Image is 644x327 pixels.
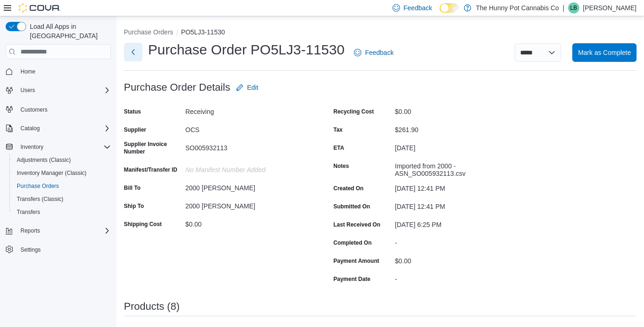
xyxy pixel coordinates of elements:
div: [DATE] 12:41 PM [395,181,520,192]
span: Edit [247,83,258,92]
button: Customers [2,102,115,116]
a: Customers [17,104,51,115]
span: Inventory Manager (Classic) [17,169,87,177]
span: Feedback [404,3,432,13]
span: Home [20,68,35,75]
span: Settings [17,244,111,255]
span: Settings [20,246,41,254]
span: Adjustments (Classic) [13,154,111,166]
label: Supplier [124,126,146,133]
span: Transfers [13,207,111,218]
span: Mark as Complete [578,48,631,57]
h3: Products (8) [124,301,180,312]
div: $0.00 [185,217,310,228]
h3: Purchase Order Details [124,82,230,93]
span: Feedback [365,48,393,57]
button: Catalog [17,123,43,134]
nav: An example of EuiBreadcrumbs [124,27,637,39]
span: Home [17,66,111,77]
a: Adjustments (Classic) [13,154,75,166]
label: Last Received On [333,221,380,228]
button: Transfers (Classic) [9,193,115,206]
a: Settings [17,244,44,255]
button: Home [2,65,115,78]
div: Imported from 2000 - ASN_SO005932113.csv [395,159,520,177]
span: LB [570,2,577,13]
span: Inventory Manager (Classic) [13,167,111,179]
label: Payment Date [333,275,370,283]
button: Users [17,85,39,96]
button: Inventory [2,140,115,153]
button: Inventory Manager (Classic) [9,167,115,180]
div: $0.00 [395,254,520,265]
div: - [395,235,520,247]
div: 2000 [PERSON_NAME] [185,199,310,210]
span: Inventory [20,143,43,151]
img: Cova [19,3,61,13]
div: Lori Brown [568,2,579,13]
span: Customers [20,106,47,113]
div: SO005932113 [185,140,310,152]
span: Catalog [20,125,40,132]
label: Bill To [124,184,141,192]
button: Reports [17,225,44,236]
a: Feedback [350,43,397,62]
a: Transfers [13,207,44,218]
label: Ship To [124,202,144,210]
span: Users [17,85,111,96]
span: Load All Apps in [GEOGRAPHIC_DATA] [26,22,111,40]
div: [DATE] 6:25 PM [395,217,520,228]
div: OCS [185,122,310,133]
button: Purchase Orders [124,28,173,36]
span: Transfers [17,208,40,216]
button: Catalog [2,122,115,135]
button: Users [2,84,115,97]
span: Dark Mode [440,13,440,13]
span: Adjustments (Classic) [17,156,71,164]
button: Inventory [17,141,47,153]
label: Tax [333,126,343,133]
label: Submitted On [333,203,370,210]
button: Edit [232,78,262,97]
button: Settings [2,243,115,256]
p: | [563,2,564,13]
a: Home [17,66,39,77]
span: Transfers (Classic) [13,194,111,205]
label: Shipping Cost [124,220,162,228]
span: Customers [17,103,111,115]
button: Adjustments (Classic) [9,153,115,167]
span: Reports [20,227,40,234]
p: The Hunny Pot Cannabis Co [476,2,559,13]
h1: Purchase Order PO5LJ3-11530 [148,40,345,59]
a: Purchase Orders [13,180,63,192]
button: Purchase Orders [9,180,115,193]
div: No Manifest Number added [185,162,310,174]
div: $0.00 [395,104,520,115]
div: [DATE] 12:41 PM [395,199,520,210]
span: Catalog [17,123,111,134]
button: Transfers [9,206,115,219]
p: [PERSON_NAME] [583,2,637,13]
a: Inventory Manager (Classic) [13,167,90,179]
nav: Complex example [6,61,111,280]
button: PO5LJ3-11530 [181,28,225,36]
button: Next [124,43,142,61]
span: Purchase Orders [17,182,59,190]
label: Payment Amount [333,257,379,265]
label: Notes [333,162,349,170]
div: [DATE] [395,140,520,152]
span: Inventory [17,141,111,153]
label: ETA [333,144,344,152]
span: Transfers (Classic) [17,195,63,203]
span: Reports [17,225,111,236]
span: Purchase Orders [13,180,111,192]
label: Created On [333,185,364,192]
div: 2000 [PERSON_NAME] [185,180,310,192]
span: Users [20,87,35,94]
button: Reports [2,224,115,237]
label: Recycling Cost [333,108,374,115]
input: Dark Mode [440,3,459,13]
button: Mark as Complete [572,43,637,62]
label: Status [124,108,141,115]
a: Transfers (Classic) [13,194,67,205]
